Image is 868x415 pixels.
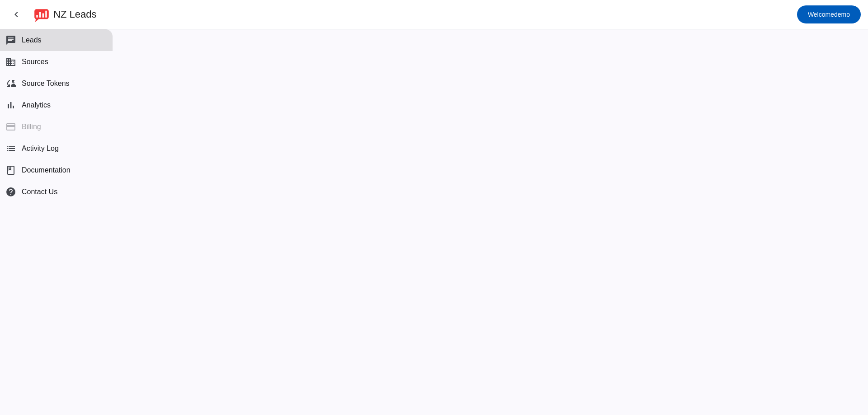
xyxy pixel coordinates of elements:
[5,165,16,176] span: book
[53,8,96,21] div: NZ Leads
[22,36,42,44] span: Leads
[34,7,49,22] img: logo
[5,56,16,67] mat-icon: business
[22,101,51,109] span: Analytics
[5,187,16,197] mat-icon: help
[22,145,59,153] span: Activity Log
[808,11,834,18] span: Welcome
[22,79,70,88] span: Source Tokens
[5,143,16,154] mat-icon: list
[5,100,16,111] mat-icon: bar_chart
[797,5,861,23] button: Welcomedemo
[5,35,16,46] mat-icon: chat
[808,8,850,21] span: demo
[22,188,57,196] span: Contact Us
[11,9,22,20] mat-icon: chevron_left
[22,58,48,66] span: Sources
[5,78,16,89] mat-icon: cloud_sync
[22,166,71,174] span: Documentation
